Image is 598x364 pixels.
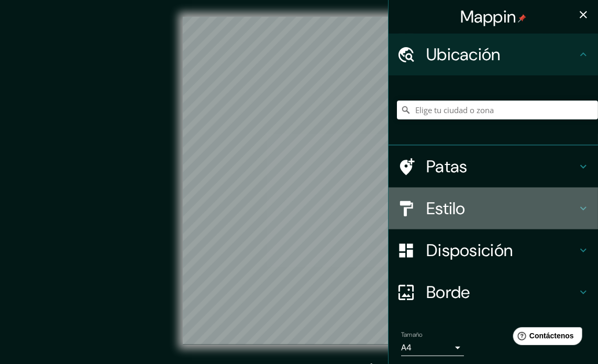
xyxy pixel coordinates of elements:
[389,271,598,313] div: Borde
[389,187,598,229] div: Estilo
[183,17,415,345] canvas: Mapa
[426,239,513,261] font: Disposición
[389,229,598,271] div: Disposición
[426,156,468,178] font: Patas
[518,14,526,23] img: pin-icon.png
[460,6,516,28] font: Mappin
[401,339,464,356] div: A4
[401,330,423,339] font: Tamaño
[397,101,598,119] input: Elige tu ciudad o zona
[401,342,412,353] font: A4
[505,323,586,352] iframe: Lanzador de widgets de ayuda
[389,146,598,187] div: Patas
[426,197,466,219] font: Estilo
[389,34,598,75] div: Ubicación
[426,43,501,65] font: Ubicación
[426,281,470,303] font: Borde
